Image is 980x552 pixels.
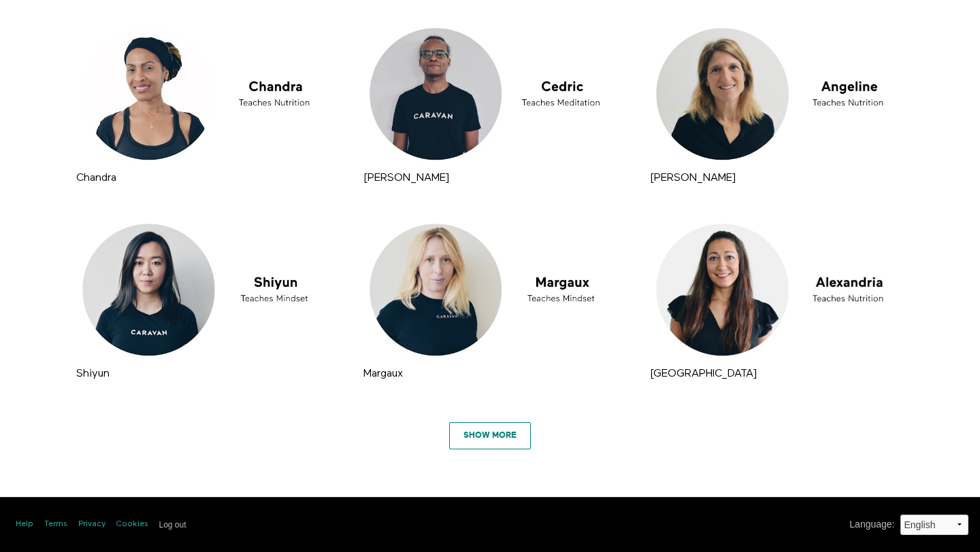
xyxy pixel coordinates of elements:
[363,368,403,379] a: Margaux
[650,173,736,184] strong: Angéline
[363,173,449,183] a: [PERSON_NAME]
[647,21,907,167] a: Angéline
[360,217,621,363] a: Margaux
[650,368,757,379] strong: Alexandria
[78,519,105,530] a: Privacy
[76,173,116,183] a: Chandra
[650,368,757,379] a: [GEOGRAPHIC_DATA]
[16,519,33,530] a: Help
[159,520,186,530] input: Log out
[76,368,110,379] strong: Shiyun
[449,422,531,449] a: Show More
[360,21,621,167] a: Cedric
[76,173,116,184] strong: Chandra
[73,21,333,167] a: Chandra
[73,217,333,363] a: Shiyun
[76,368,110,379] a: Shiyun
[44,519,67,530] a: Terms
[650,173,736,183] a: [PERSON_NAME]
[363,173,449,184] strong: Cedric
[363,368,403,379] strong: Margaux
[116,519,148,530] a: Cookies
[647,217,907,363] a: Alexandria
[849,517,894,532] label: Language :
